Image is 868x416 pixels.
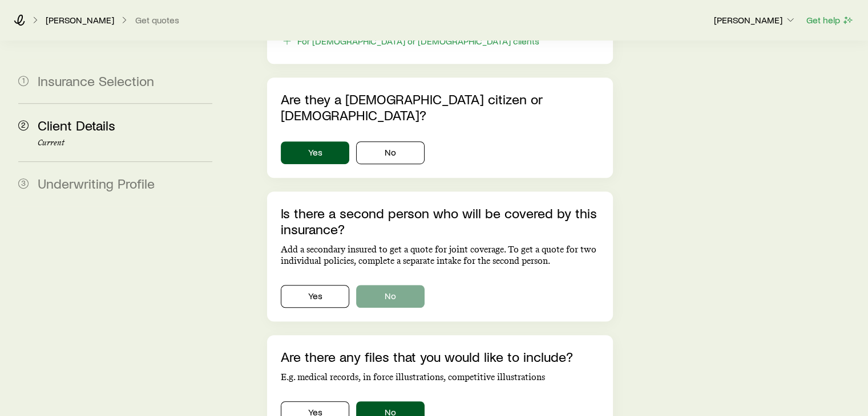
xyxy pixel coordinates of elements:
[281,285,349,308] button: Yes
[281,35,540,48] button: For [DEMOGRAPHIC_DATA] or [DEMOGRAPHIC_DATA] clients
[281,349,599,365] p: Are there any files that you would like to include?
[356,285,425,308] button: No
[297,35,539,47] div: For [DEMOGRAPHIC_DATA] or [DEMOGRAPHIC_DATA] clients
[38,175,155,191] span: Underwriting Profile
[713,14,797,27] button: [PERSON_NAME]
[356,141,425,164] button: No
[281,141,349,164] button: Yes
[281,244,599,267] p: Add a secondary insured to get a quote for joint coverage. To get a quote for two individual poli...
[38,72,154,89] span: Insurance Selection
[46,14,114,26] p: [PERSON_NAME]
[281,91,599,123] p: Are they a [DEMOGRAPHIC_DATA] citizen or [DEMOGRAPHIC_DATA]?
[281,372,599,383] p: E.g. medical records, in force illustrations, competitive illustrations
[135,15,180,26] button: Get quotes
[18,76,29,86] span: 1
[38,138,212,148] p: Current
[38,117,115,133] span: Client Details
[806,14,854,27] button: Get help
[18,178,29,189] span: 3
[281,205,599,237] p: Is there a second person who will be covered by this insurance?
[18,120,29,130] span: 2
[714,14,796,26] p: [PERSON_NAME]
